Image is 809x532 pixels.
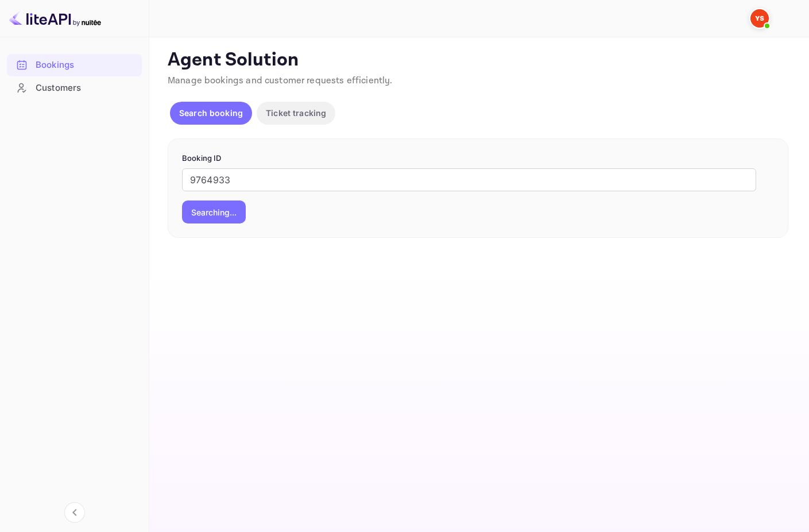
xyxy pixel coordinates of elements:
[64,502,85,523] button: Collapse navigation
[36,82,136,95] div: Customers
[7,77,142,99] div: Customers
[168,75,393,87] span: Manage bookings and customer requests efficiently.
[266,107,326,119] p: Ticket tracking
[182,201,246,223] button: Searching...
[182,168,756,191] input: Enter Booking ID (e.g., 63782194)
[7,54,142,75] a: Bookings
[168,49,788,72] p: Agent Solution
[182,153,774,164] p: Booking ID
[9,9,101,28] img: LiteAPI logo
[750,9,769,28] img: Yandex Support
[7,77,142,98] a: Customers
[7,54,142,76] div: Bookings
[179,107,243,119] p: Search booking
[36,59,136,72] div: Bookings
